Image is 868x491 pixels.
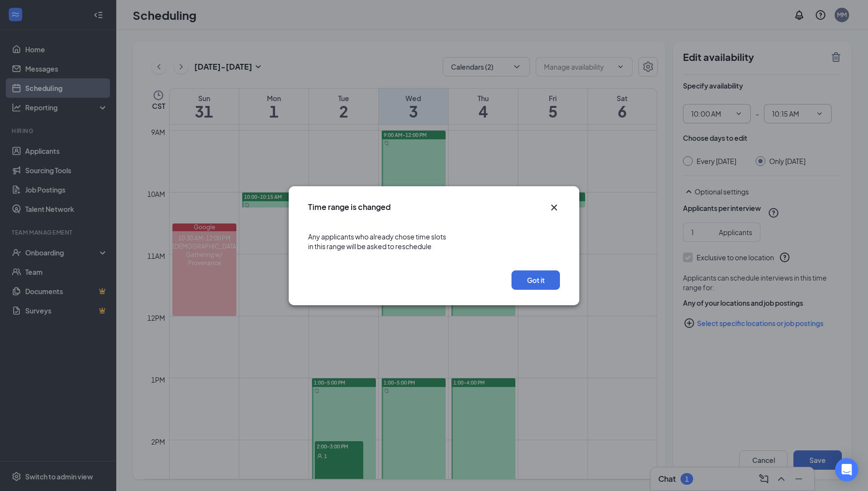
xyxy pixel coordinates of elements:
div: Any applicants who already chose time slots in this range will be asked to reschedule [308,222,560,261]
svg: Cross [548,202,560,213]
button: Got it [511,270,560,290]
h3: Time range is changed [308,202,391,212]
div: Open Intercom Messenger [835,458,858,481]
button: Close [548,202,560,213]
